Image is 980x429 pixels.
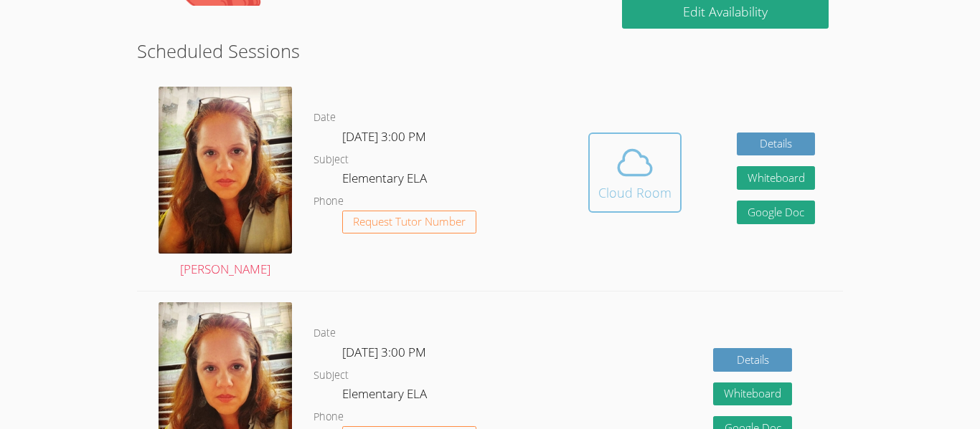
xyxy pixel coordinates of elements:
dt: Subject [314,367,349,385]
dd: Elementary ELA [342,384,430,408]
a: Google Doc [737,201,816,224]
a: Details [713,348,792,372]
dt: Subject [314,151,349,169]
a: Details [737,132,816,156]
a: [PERSON_NAME] [159,87,292,280]
dt: Phone [314,408,344,426]
h2: Scheduled Sessions [137,37,843,64]
span: [DATE] 3:00 PM [342,128,426,145]
div: Cloud Room [598,183,672,203]
button: Whiteboard [737,166,816,190]
dd: Elementary ELA [342,168,430,193]
button: Cloud Room [588,132,682,213]
span: Request Tutor Number [353,216,466,227]
dt: Date [314,109,336,127]
dt: Date [314,324,336,342]
button: Whiteboard [713,382,792,406]
dt: Phone [314,193,344,211]
img: avatar.png [159,87,292,253]
span: [DATE] 3:00 PM [342,344,426,360]
button: Request Tutor Number [342,211,476,234]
